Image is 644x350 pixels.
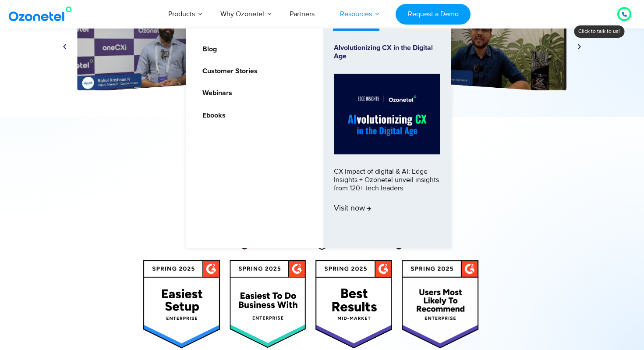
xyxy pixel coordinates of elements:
[576,43,583,50] div: Next slide
[57,3,587,90] div: Slides
[334,204,371,214] span: Visit now
[421,0,566,93] div: 1 / 6
[61,43,68,50] div: Previous slide
[197,88,234,99] a: Webinars
[334,74,440,154] img: Alvolutionizing.jpg
[57,139,587,154] div: Global Leader in Customer Experience
[78,0,223,93] div: 5 / 6
[197,66,259,77] a: Customer Stories
[396,4,471,25] a: Request a Demo
[197,44,218,55] a: Blog
[421,0,566,93] a: Kapiva.png
[334,44,440,232] a: Alvolutionizing CX in the Digital AgeCX impact of digital & AI: Edge Insights + Ozonetel unveil i...
[78,0,223,93] a: rivem
[197,110,227,121] a: Ebooks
